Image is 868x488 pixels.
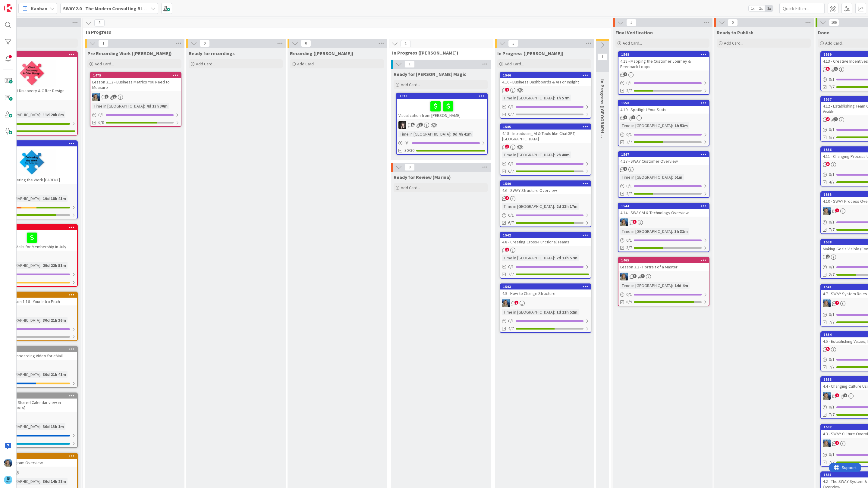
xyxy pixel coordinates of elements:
[508,220,514,226] span: 6/7
[823,207,831,215] img: MA
[500,317,591,325] div: 0/1
[835,393,839,397] span: 4
[626,183,632,189] span: 0 / 1
[401,185,420,190] span: Add Card...
[500,78,591,86] div: 4.16 - Business Dashboards & AI For Insight
[621,101,709,105] div: 1550
[618,52,709,70] div: 15484.18 - Mapping the Customer Journey & Feedback Loops
[843,393,847,397] span: 1
[555,152,571,158] div: 2h 48m
[618,218,709,226] div: MA
[63,5,158,11] b: SWAY 2.0 - The Modern Consulting Blueprint
[508,271,514,277] span: 7/7
[144,103,145,109] span: :
[829,171,835,178] span: 0 / 1
[618,152,709,165] div: 15474.17 - SWAY Customer Overview
[508,318,514,324] span: 0 / 1
[508,212,514,218] span: 0 / 1
[502,299,510,307] img: MA
[41,111,65,118] div: 11d 20h 8m
[554,95,555,101] span: :
[508,111,514,117] span: 0/7
[397,139,487,147] div: 0/1
[145,103,169,109] div: 4d 13h 30m
[618,209,709,217] div: 4.14 - SWAY AI & Technology Overview
[835,441,839,445] span: 6
[618,131,709,138] div: 0/1
[618,52,709,57] div: 1548
[508,264,514,270] span: 0 / 1
[834,117,838,121] span: 1
[826,117,830,121] span: 4
[505,248,509,252] span: 5
[398,121,406,129] img: BN
[40,371,41,378] span: :
[823,299,831,307] img: MA
[618,106,709,114] div: 4.19 - Spotlight Your Stats
[829,264,835,270] span: 0 / 1
[500,181,591,186] div: 1540
[823,440,831,447] img: MA
[641,274,645,278] span: 1
[618,291,709,298] div: 0/1
[618,157,709,165] div: 4.17 - SWAY Customer Overview
[829,356,835,363] span: 0 / 1
[396,93,488,155] a: 1528Visualization from [PERSON_NAME]BNTime in [GEOGRAPHIC_DATA]:9d 4h 41m0/130/30
[555,309,579,315] div: 1d 11h 52m
[500,211,591,219] div: 0/1
[90,73,181,91] div: 1475Lesson 3.12 - Business Metrics You Need to Measure
[554,255,555,261] span: :
[555,95,571,101] div: 1h 57m
[618,182,709,190] div: 0/1
[620,218,628,226] img: MA
[40,111,41,118] span: :
[672,122,673,129] span: :
[621,152,709,157] div: 1547
[411,123,415,127] span: 12
[13,1,27,8] span: Support
[505,145,509,149] span: 3
[401,82,420,87] span: Add Card...
[98,119,104,126] span: 6/8
[500,299,591,307] div: MA
[618,203,709,209] div: 1544
[500,238,591,246] div: 4.8 - Creating Cross-Functional Teams
[825,40,844,46] span: Add Card...
[555,203,579,210] div: 2d 13h 17m
[419,123,423,127] span: 3
[503,285,591,289] div: 1543
[829,127,835,133] span: 0 / 1
[500,103,591,111] div: 0/1
[626,139,632,145] span: 3/7
[196,61,215,67] span: Add Card...
[500,124,591,176] a: 15454.15 - Introducing AI & Tools like ChatGPT, [GEOGRAPHIC_DATA]Time in [GEOGRAPHIC_DATA]:2h 48m...
[90,93,181,101] div: MA
[826,67,830,71] span: 6
[673,282,690,289] div: 14d 4m
[620,122,672,129] div: Time in [GEOGRAPHIC_DATA]
[40,423,41,430] span: :
[500,233,591,238] div: 1542
[502,309,554,315] div: Time in [GEOGRAPHIC_DATA]
[673,228,689,235] div: 3h 31m
[397,99,487,119] div: Visualization from [PERSON_NAME]
[500,186,591,194] div: 4.6 - SWAY Structure Overview
[41,262,68,269] div: 29d 22h 51m
[620,273,628,280] img: MA
[618,51,709,95] a: 15484.18 - Mapping the Customer Journey & Feedback Loops0/12/7
[623,72,627,76] span: 5
[554,152,555,158] span: :
[93,73,181,77] div: 1475
[500,263,591,271] div: 0/1
[500,284,591,289] div: 1543
[672,228,673,235] span: :
[618,151,709,198] a: 15474.17 - SWAY Customer OverviewTime in [GEOGRAPHIC_DATA]:51m0/12/7
[618,57,709,70] div: 4.18 - Mapping the Customer Journey & Feedback Loops
[502,255,554,261] div: Time in [GEOGRAPHIC_DATA]
[500,124,591,143] div: 15454.15 - Introducing AI & Tools like ChatGPT, [GEOGRAPHIC_DATA]
[503,182,591,186] div: 1540
[829,311,835,318] span: 0 / 1
[829,84,835,90] span: 7/7
[834,67,838,71] span: 1
[829,219,835,225] span: 0 / 1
